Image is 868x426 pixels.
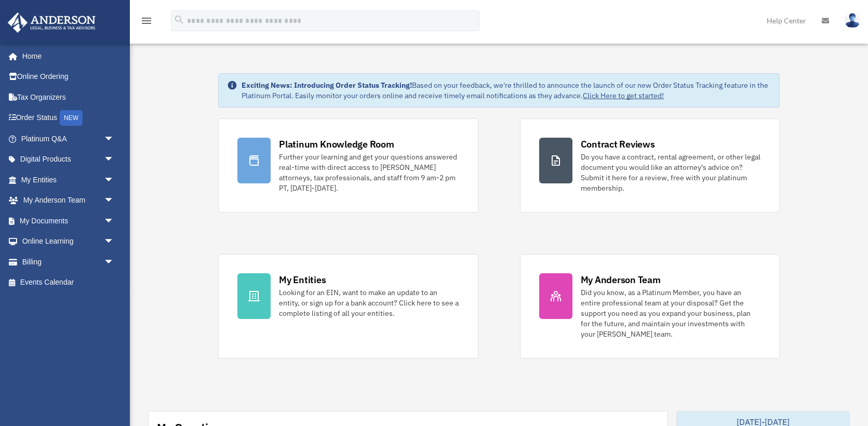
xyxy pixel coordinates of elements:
a: Click Here to get started! [583,91,664,100]
span: arrow_drop_down [104,251,125,273]
a: Billingarrow_drop_down [7,251,130,272]
div: Looking for an EIN, want to make an update to an entity, or sign up for a bank account? Click her... [279,287,459,318]
a: menu [140,18,153,27]
a: Tax Organizers [7,87,130,108]
a: My Entitiesarrow_drop_down [7,169,130,190]
a: Online Ordering [7,66,130,87]
a: Events Calendar [7,272,130,293]
span: arrow_drop_down [104,169,125,191]
a: Platinum Knowledge Room Further your learning and get your questions answered real-time with dire... [218,118,478,212]
div: My Anderson Team [581,273,661,286]
a: Home [7,46,125,66]
a: My Entities Looking for an EIN, want to make an update to an entity, or sign up for a bank accoun... [218,254,478,358]
div: Based on your feedback, we're thrilled to announce the launch of our new Order Status Tracking fe... [242,80,771,101]
span: arrow_drop_down [104,149,125,170]
span: arrow_drop_down [104,231,125,252]
i: search [173,14,185,25]
a: Contract Reviews Do you have a contract, rental agreement, or other legal document you would like... [520,118,780,212]
a: My Anderson Teamarrow_drop_down [7,190,130,211]
span: arrow_drop_down [104,210,125,232]
a: Digital Productsarrow_drop_down [7,149,130,170]
img: User Pic [845,13,860,28]
div: Platinum Knowledge Room [279,138,394,151]
div: Did you know, as a Platinum Member, you have an entire professional team at your disposal? Get th... [581,287,760,339]
div: Further your learning and get your questions answered real-time with direct access to [PERSON_NAM... [279,152,459,193]
a: My Anderson Team Did you know, as a Platinum Member, you have an entire professional team at your... [520,254,780,358]
div: My Entities [279,273,326,286]
a: Online Learningarrow_drop_down [7,231,130,252]
a: My Documentsarrow_drop_down [7,210,130,231]
i: menu [140,15,153,27]
a: Platinum Q&Aarrow_drop_down [7,128,130,149]
span: arrow_drop_down [104,190,125,211]
a: Order StatusNEW [7,108,130,129]
img: Anderson Advisors Platinum Portal [5,12,99,33]
div: Do you have a contract, rental agreement, or other legal document you would like an attorney's ad... [581,152,760,193]
div: NEW [60,110,83,126]
span: arrow_drop_down [104,128,125,150]
strong: Exciting News: Introducing Order Status Tracking! [242,81,412,90]
div: Contract Reviews [581,138,655,151]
